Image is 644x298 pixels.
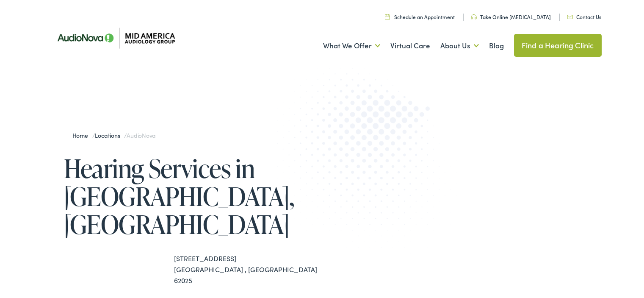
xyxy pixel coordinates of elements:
[567,15,573,19] img: utility icon
[72,131,156,139] span: / /
[64,154,322,238] h1: Hearing Services in [GEOGRAPHIC_DATA], [GEOGRAPHIC_DATA]
[323,30,380,61] a: What We Offer
[567,13,601,20] a: Contact Us
[489,30,504,61] a: Blog
[390,30,430,61] a: Virtual Care
[514,34,602,57] a: Find a Hearing Clinic
[72,131,92,139] a: Home
[174,253,322,286] div: [STREET_ADDRESS] [GEOGRAPHIC_DATA] , [GEOGRAPHIC_DATA] 62025
[95,131,124,139] a: Locations
[385,14,390,19] img: utility icon
[385,13,455,20] a: Schedule an Appointment
[471,14,477,19] img: utility icon
[440,30,479,61] a: About Us
[127,131,155,139] span: AudioNova
[471,13,551,20] a: Take Online [MEDICAL_DATA]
